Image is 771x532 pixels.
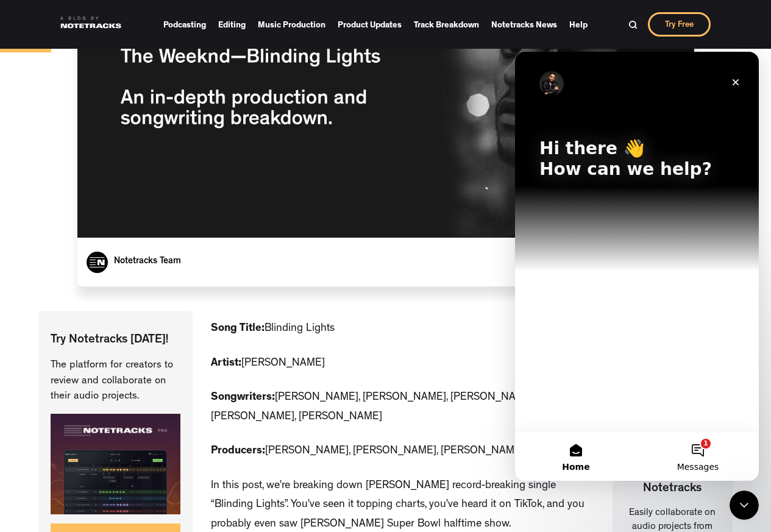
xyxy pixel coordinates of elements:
p: [PERSON_NAME], [PERSON_NAME], [PERSON_NAME], [PERSON_NAME], [PERSON_NAME] [211,389,594,427]
a: Help [569,16,588,34]
p: [PERSON_NAME] [211,355,325,374]
p: [PERSON_NAME], [PERSON_NAME], [PERSON_NAME] [211,442,524,462]
strong: Artist: [211,358,241,369]
a: Podcasting [163,16,206,34]
a: Editing [218,16,246,34]
a: Try Free [648,12,711,37]
p: ‍ Blinding Lights [211,320,335,339]
img: Search Bar [628,20,638,29]
p: Try Notetracks [DATE]! [51,332,180,349]
strong: Songwriters: [211,392,275,403]
a: Product Updates [338,16,402,34]
a: Notetracks Team [114,257,181,266]
strong: Producers: [211,446,265,457]
iframe: Intercom live chat [515,52,759,481]
p: The platform for creators to review and collaborate on their audio projects. [51,358,180,405]
a: Track Breakdown [414,16,479,34]
strong: Song Title: [211,324,265,335]
iframe: Intercom live chat [730,491,759,520]
a: Music Production [258,16,325,34]
a: Notetracks News [491,16,557,34]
